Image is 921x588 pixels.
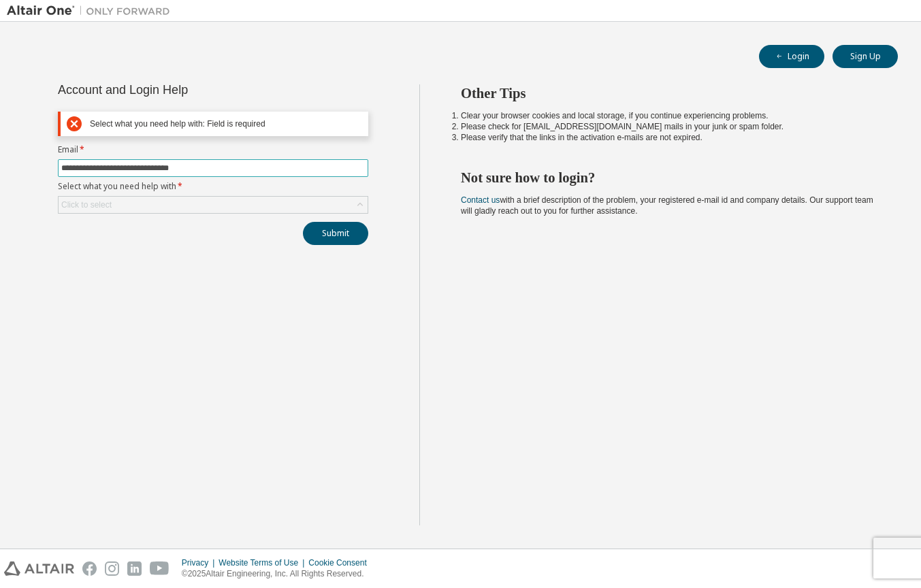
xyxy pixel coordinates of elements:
[127,561,142,576] img: linkedin.svg
[461,195,500,205] a: Contact us
[90,119,362,129] div: Select what you need help with: Field is required
[833,45,898,68] button: Sign Up
[58,84,306,95] div: Account and Login Help
[759,45,824,68] button: Login
[150,561,169,576] img: youtube.svg
[58,144,368,155] label: Email
[219,557,308,568] div: Website Terms of Use
[105,561,119,576] img: instagram.svg
[461,121,873,132] li: Please check for [EMAIL_ADDRESS][DOMAIN_NAME] mails in your junk or spam folder.
[461,169,873,186] h2: Not sure how to login?
[59,197,368,213] div: Click to select
[461,110,873,121] li: Clear your browser cookies and local storage, if you continue experiencing problems.
[4,561,74,576] img: altair_logo.svg
[461,195,873,216] span: with a brief description of the problem, your registered e-mail id and company details. Our suppo...
[182,557,219,568] div: Privacy
[82,561,97,576] img: facebook.svg
[7,4,177,18] img: Altair One
[303,222,368,245] button: Submit
[308,557,374,568] div: Cookie Consent
[461,84,873,102] h2: Other Tips
[461,132,873,143] li: Please verify that the links in the activation e-mails are not expired.
[58,181,368,192] label: Select what you need help with
[61,199,112,210] div: Click to select
[182,568,375,580] p: © 2025 Altair Engineering, Inc. All Rights Reserved.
